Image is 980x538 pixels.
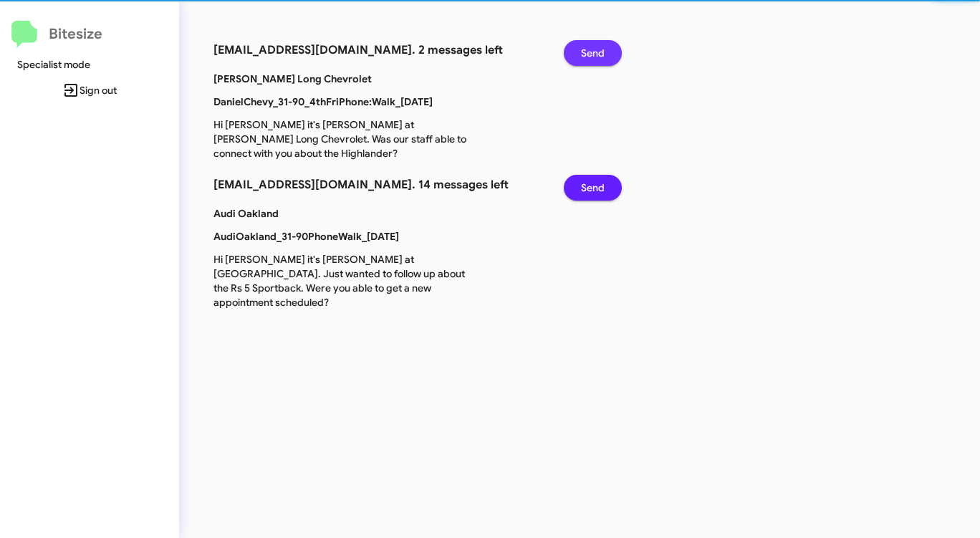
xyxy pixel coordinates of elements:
span: Send [581,40,605,66]
a: Bitesize [11,21,102,48]
button: Send [564,175,622,201]
b: DanielChevy_31-90_4thFriPhone:Walk_[DATE] [213,95,433,108]
b: [PERSON_NAME] Long Chevrolet [213,72,372,85]
span: Sign out [11,77,168,103]
button: Send [564,40,622,66]
p: Hi [PERSON_NAME] it's [PERSON_NAME] at [PERSON_NAME] Long Chevrolet. Was our staff able to connec... [203,117,483,160]
h3: [EMAIL_ADDRESS][DOMAIN_NAME]. 14 messages left [213,175,542,195]
h3: [EMAIL_ADDRESS][DOMAIN_NAME]. 2 messages left [213,40,542,60]
b: AudiOakland_31-90PhoneWalk_[DATE] [213,230,399,243]
span: Send [581,175,605,201]
p: Hi [PERSON_NAME] it's [PERSON_NAME] at [GEOGRAPHIC_DATA]. Just wanted to follow up about the Rs 5... [203,252,483,309]
b: Audi Oakland [213,207,279,220]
